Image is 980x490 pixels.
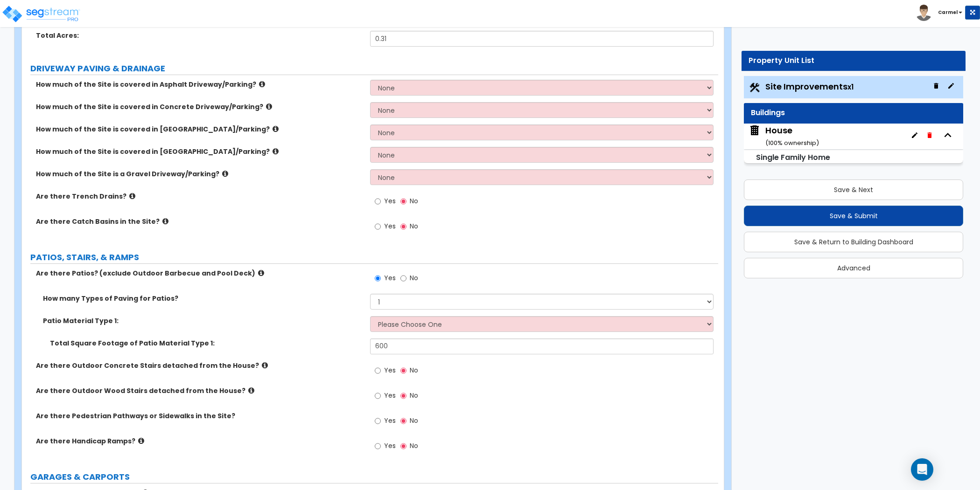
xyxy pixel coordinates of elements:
span: No [410,391,418,400]
i: click for more info! [129,193,135,200]
label: Total Acres: [36,31,363,40]
small: ( 100 % ownership) [765,138,819,147]
i: click for more info! [258,269,264,276]
label: Patio Material Type 1: [43,316,363,325]
input: Yes [375,221,381,232]
img: avatar.png [916,5,932,21]
span: No [410,441,418,450]
div: Open Intercom Messenger [911,458,933,481]
button: Save & Return to Building Dashboard [744,232,963,252]
input: No [400,196,406,207]
img: logo_pro_r.png [1,5,81,23]
i: click for more info! [138,437,144,444]
button: Save & Next [744,179,963,200]
input: No [400,221,406,232]
i: click for more info! [222,170,228,177]
span: House [749,124,819,148]
label: How many Types of Paving for Patios? [43,294,363,303]
label: PATIOS, STAIRS, & RAMPS [30,251,718,263]
img: Construction.png [749,82,761,94]
label: Are there Outdoor Concrete Stairs detached from the House? [36,361,363,370]
input: Yes [375,273,381,283]
i: click for more info! [273,125,279,132]
i: click for more info! [262,362,268,369]
div: House [765,124,819,148]
i: click for more info! [266,103,272,110]
input: No [400,273,406,283]
label: Are there Outdoor Wood Stairs detached from the House? [36,386,363,395]
b: Carmel [938,9,958,16]
i: click for more info! [273,148,279,155]
i: click for more info! [248,387,254,394]
label: GARAGES & CARPORTS [30,471,718,483]
small: Single Family Home [756,152,830,163]
img: building.svg [749,124,761,137]
span: Yes [384,196,396,206]
label: Are there Patios? (exclude Outdoor Barbecue and Pool Deck) [36,269,363,278]
span: Site Improvements [765,81,854,92]
input: No [400,441,406,451]
label: How much of the Site is covered in Asphalt Driveway/Parking? [36,80,363,89]
span: Yes [384,366,396,375]
label: Are there Handicap Ramps? [36,436,363,446]
label: Total Square Footage of Patio Material Type 1: [50,338,363,348]
label: How much of the Site is covered in Concrete Driveway/Parking? [36,102,363,111]
span: Yes [384,441,396,450]
span: No [410,196,418,206]
i: click for more info! [162,218,168,225]
label: How much of the Site is covered in [GEOGRAPHIC_DATA]/Parking? [36,147,363,156]
label: Are there Trench Drains? [36,192,363,201]
label: Are there Catch Basins in the Site? [36,217,363,226]
span: No [410,366,418,375]
span: No [410,221,418,231]
label: Are there Pedestrian Pathways or Sidewalks in the Site? [36,411,363,421]
span: No [410,273,418,283]
span: No [410,416,418,425]
small: x1 [847,82,854,92]
div: Buildings [751,108,956,118]
span: Yes [384,273,396,283]
input: No [400,391,406,401]
label: How much of the Site is covered in [GEOGRAPHIC_DATA]/Parking? [36,124,363,134]
div: Property Unit List [749,55,959,66]
input: Yes [375,196,381,207]
input: Yes [375,366,381,376]
button: Advanced [744,258,963,278]
input: Yes [375,441,381,451]
label: DRIVEWAY PAVING & DRAINAGE [30,62,718,75]
span: Yes [384,221,396,231]
input: Yes [375,391,381,401]
i: click for more info! [259,81,265,88]
label: How much of the Site is a Gravel Driveway/Parking? [36,169,363,179]
input: No [400,416,406,426]
input: Yes [375,416,381,426]
button: Save & Submit [744,206,963,226]
span: Yes [384,416,396,425]
input: No [400,366,406,376]
span: Yes [384,391,396,400]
